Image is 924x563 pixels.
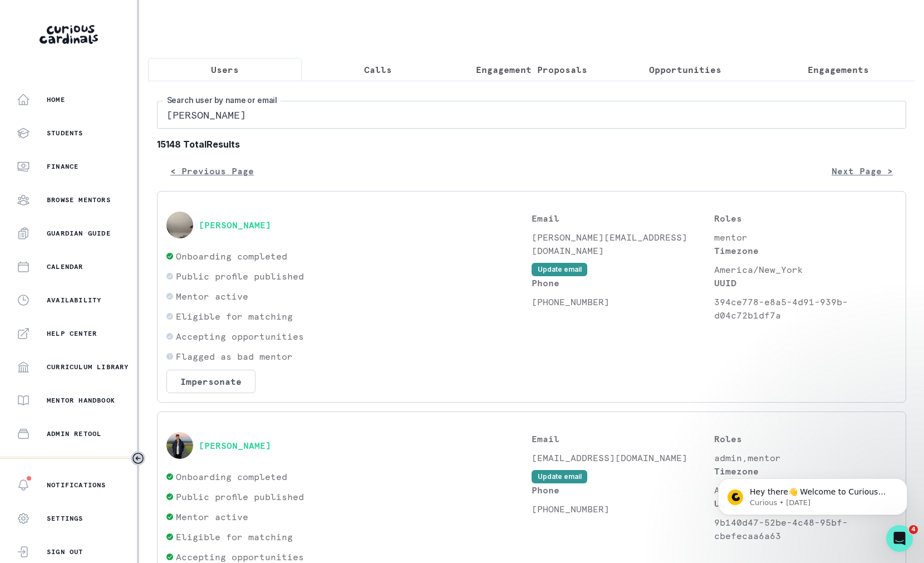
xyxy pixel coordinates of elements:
p: [PERSON_NAME][EMAIL_ADDRESS][DOMAIN_NAME] [532,231,714,257]
p: Public profile published [176,490,304,503]
p: Phone [532,483,714,497]
p: 394ce778-e8a5-4d91-939b-d04c72b1df7a [714,295,897,322]
button: < Previous Page [157,160,267,182]
p: Eligible for matching [176,530,293,544]
p: Mentor Handbook [47,396,115,405]
button: [PERSON_NAME] [199,440,271,451]
p: Opportunities [649,63,721,76]
p: Students [47,129,83,138]
p: Flagged as bad mentor [176,350,293,363]
p: Finance [47,162,78,171]
b: 15148 Total Results [157,138,906,151]
p: Public profile published [176,270,304,283]
iframe: Intercom live chat [886,525,913,552]
button: Update email [532,263,587,276]
p: Email [532,432,714,445]
p: Accepting opportunities [176,330,304,343]
p: Availability [47,296,101,305]
p: Email [532,212,714,225]
span: 4 [909,525,918,534]
p: Help Center [47,329,97,338]
p: Calls [364,63,392,76]
p: Timezone [714,244,897,257]
p: [PHONE_NUMBER] [532,502,714,516]
p: Engagement Proposals [476,63,587,76]
p: Users [211,63,239,76]
p: Home [47,95,65,104]
p: Admin Retool [47,429,101,438]
p: Guardian Guide [47,229,111,238]
p: [EMAIL_ADDRESS][DOMAIN_NAME] [532,451,714,464]
iframe: Intercom notifications message [701,455,924,533]
p: Mentor active [176,510,248,523]
p: Curriculum Library [47,363,129,371]
button: Update email [532,470,587,483]
p: Sign Out [47,547,83,556]
p: Mentor active [176,290,248,303]
p: America/New_York [714,263,897,276]
button: Impersonate [166,370,255,393]
p: Roles [714,212,897,225]
button: [PERSON_NAME] [199,219,271,231]
p: Settings [47,514,83,523]
img: Curious Cardinals Logo [40,25,98,44]
p: UUID [714,276,897,290]
p: Onboarding completed [176,470,287,483]
p: mentor [714,231,897,244]
p: Roles [714,432,897,445]
p: Notifications [47,481,106,489]
p: Onboarding completed [176,249,287,263]
button: Next Page > [818,160,906,182]
p: Browse Mentors [47,195,111,204]
p: [PHONE_NUMBER] [532,295,714,309]
p: Calendar [47,262,83,271]
p: Eligible for matching [176,310,293,323]
p: admin,mentor [714,451,897,464]
p: Phone [532,276,714,290]
button: Toggle sidebar [131,451,145,466]
p: Engagements [808,63,869,76]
